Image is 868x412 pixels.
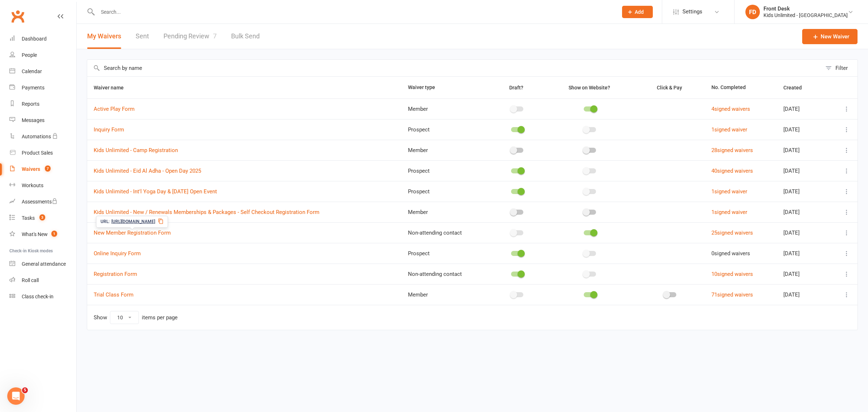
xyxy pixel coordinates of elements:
[22,387,28,393] span: 5
[777,222,829,243] td: [DATE]
[22,117,44,123] div: Messages
[401,98,490,119] td: Member
[94,209,319,215] a: Kids Unlimited - New / Renewals Memberships & Packages - Self Checkout Registration Form
[9,145,76,161] a: Product Sales
[777,119,829,140] td: [DATE]
[163,24,217,49] a: Pending Review7
[94,147,178,154] a: Kids Unlimited - Camp Registration
[777,98,829,119] td: [DATE]
[763,5,848,12] div: Front Desk
[9,256,76,272] a: General attendance kiosk mode
[401,222,490,243] td: Non-attending contact
[682,4,702,20] span: Settings
[231,24,260,49] a: Bulk Send
[9,63,76,80] a: Calendar
[657,85,682,91] span: Click & Pay
[401,119,490,140] td: Prospect
[94,83,132,92] button: Waiver name
[401,160,490,181] td: Prospect
[22,68,42,74] div: Calendar
[22,150,53,156] div: Product Sales
[711,250,750,257] span: 0 signed waivers
[569,85,610,91] span: Show on Website?
[783,83,810,92] button: Created
[9,210,76,226] a: Tasks 3
[705,77,777,98] th: No. Completed
[9,96,76,112] a: Reports
[401,202,490,222] td: Member
[711,291,753,298] a: 71signed waivers
[711,188,747,195] a: 1signed waiver
[711,126,747,133] a: 1signed waiver
[22,134,51,139] div: Automations
[777,140,829,160] td: [DATE]
[777,181,829,202] td: [DATE]
[22,294,54,299] div: Class check-in
[711,168,753,174] a: 40signed waivers
[777,284,829,305] td: [DATE]
[111,218,155,225] span: [URL][DOMAIN_NAME]
[835,64,848,72] div: Filter
[101,218,110,225] span: URL:
[9,161,76,177] a: Waivers 7
[94,250,141,257] a: Online Inquiry Form
[22,85,44,91] div: Payments
[95,7,613,17] input: Search...
[763,12,848,18] div: Kids Unlimited - [GEOGRAPHIC_DATA]
[136,24,149,49] a: Sent
[650,83,690,92] button: Click & Pay
[94,271,137,277] a: Registration Form
[22,166,40,172] div: Waivers
[711,209,747,215] a: 1signed waiver
[9,226,76,243] a: What's New1
[7,387,25,405] iframe: Intercom live chat
[94,85,132,91] span: Waiver name
[9,80,76,96] a: Payments
[783,85,810,91] span: Created
[22,52,37,58] div: People
[509,85,523,91] span: Draft?
[87,60,822,76] input: Search by name
[94,168,201,174] a: Kids Unlimited - Eid Al Adha - Open Day 2025
[562,83,618,92] button: Show on Website?
[87,24,121,49] button: My Waivers
[401,284,490,305] td: Member
[9,47,76,63] a: People
[711,271,753,277] a: 10signed waivers
[22,261,66,267] div: General attendance
[9,289,76,305] a: Class kiosk mode
[22,182,43,188] div: Workouts
[22,101,39,107] div: Reports
[9,31,76,47] a: Dashboard
[822,60,858,76] button: Filter
[635,9,644,15] span: Add
[213,32,217,40] span: 7
[22,215,35,221] div: Tasks
[401,140,490,160] td: Member
[401,264,490,284] td: Non-attending contact
[94,311,178,324] div: Show
[745,5,760,19] div: FD
[94,106,135,112] a: Active Play Form
[777,243,829,264] td: [DATE]
[22,231,48,237] div: What's New
[401,77,490,98] th: Waiver type
[94,230,171,236] a: New Member Registration Form
[94,291,133,298] a: Trial Class Form
[22,199,58,205] div: Assessments
[94,188,217,195] a: Kids Unlimited - Int'l Yoga Day & [DATE] Open Event
[9,112,76,129] a: Messages
[94,126,124,133] a: Inquiry Form
[711,147,753,154] a: 28signed waivers
[401,243,490,264] td: Prospect
[9,272,76,289] a: Roll call
[622,6,653,18] button: Add
[9,194,76,210] a: Assessments
[401,181,490,202] td: Prospect
[777,160,829,181] td: [DATE]
[777,264,829,284] td: [DATE]
[777,202,829,222] td: [DATE]
[9,177,76,194] a: Workouts
[22,277,39,283] div: Roll call
[22,36,47,42] div: Dashboard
